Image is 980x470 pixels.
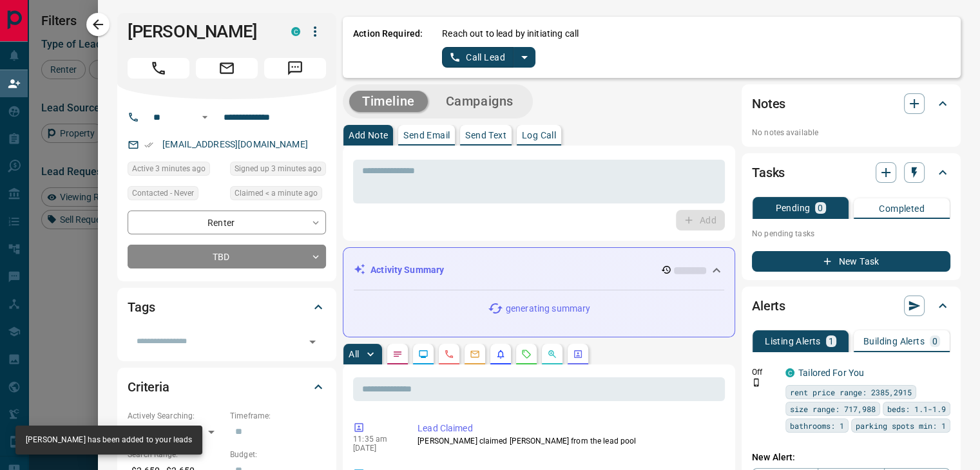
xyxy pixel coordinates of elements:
button: Campaigns [433,91,526,112]
p: No pending tasks [752,224,950,243]
p: Timeframe: [230,410,326,422]
span: size range: 717,988 [790,402,876,415]
button: Timeline [349,91,428,112]
p: Add Note [349,131,388,140]
button: Open [197,109,213,125]
svg: Push Notification Only [752,378,761,387]
span: Contacted - Never [132,187,194,200]
svg: Requests [521,349,532,359]
span: Call [128,58,189,79]
svg: Notes [392,349,403,359]
div: Tags [128,292,326,323]
p: Off [752,366,778,378]
div: Alerts [752,290,950,321]
h2: Criteria [128,377,169,397]
svg: Lead Browsing Activity [418,349,428,359]
svg: Opportunities [547,349,557,359]
div: Criteria [128,371,326,402]
p: Log Call [522,131,556,140]
div: split button [442,47,535,68]
span: Active 3 minutes ago [132,162,206,175]
p: Completed [879,204,925,213]
div: Wed Oct 15 2025 [230,162,326,180]
div: Activity Summary [354,258,724,282]
p: 0 [818,203,823,212]
svg: Emails [470,349,480,359]
p: [DATE] [353,444,398,453]
span: rent price range: 2385,2915 [790,386,912,399]
a: Tailored For You [798,368,864,378]
button: Open [303,333,322,351]
span: Message [264,58,326,79]
p: Listing Alerts [765,337,821,346]
p: Pending [775,203,810,212]
span: Email [196,58,258,79]
p: Action Required: [353,27,423,68]
p: Actively Searching: [128,410,224,422]
h2: Tags [128,297,155,317]
p: Reach out to lead by initiating call [442,27,579,41]
p: 1 [829,337,834,346]
div: Renter [128,211,326,234]
svg: Agent Actions [573,349,583,359]
div: Notes [752,88,950,119]
p: Building Alerts [863,337,925,346]
div: Wed Oct 15 2025 [128,162,224,180]
button: Call Lead [442,47,514,68]
a: [EMAIL_ADDRESS][DOMAIN_NAME] [162,139,308,149]
button: New Task [752,251,950,272]
p: Send Text [465,131,506,140]
div: condos.ca [785,368,794,377]
div: TBD [128,245,326,268]
span: bathrooms: 1 [790,419,844,432]
p: All [349,350,359,359]
p: Activity Summary [370,263,444,277]
p: [PERSON_NAME] claimed [PERSON_NAME] from the lead pool [418,435,720,447]
div: Tasks [752,157,950,188]
div: [PERSON_NAME] has been added to your leads [26,429,192,451]
span: Claimed < a minute ago [235,187,318,200]
div: condos.ca [291,27,300,36]
span: beds: 1.1-1.9 [887,402,946,415]
p: New Alert: [752,451,950,464]
h2: Notes [752,93,785,114]
h2: Tasks [752,162,785,183]
p: 0 [932,337,937,346]
p: Budget: [230,449,326,460]
p: 11:35 am [353,435,398,444]
svg: Listing Alerts [495,349,506,359]
p: Lead Claimed [418,422,720,435]
h1: [PERSON_NAME] [128,21,272,42]
h2: Alerts [752,296,785,316]
svg: Email Verified [144,140,153,149]
span: Signed up 3 minutes ago [235,162,322,175]
svg: Calls [444,349,454,359]
p: No notes available [752,127,950,138]
div: Wed Oct 15 2025 [230,186,326,204]
p: generating summary [506,302,590,315]
p: Send Email [403,131,450,140]
span: parking spots min: 1 [856,419,946,432]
